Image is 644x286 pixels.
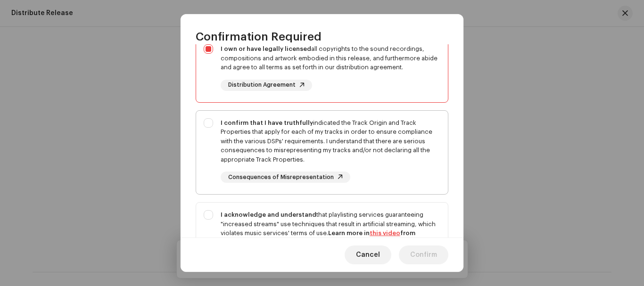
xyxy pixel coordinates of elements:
[399,245,448,264] button: Confirm
[196,36,448,103] p-togglebutton: I own or have legally licensedall copyrights to the sound recordings, compositions and artwork em...
[221,46,311,52] strong: I own or have legally licensed
[221,44,440,72] div: all copyrights to the sound recordings, compositions and artwork embodied in this release, and fu...
[196,29,322,44] span: Confirmation Required
[228,174,334,180] span: Consequences of Misrepresentation
[221,212,316,218] strong: I acknowledge and understand
[196,110,448,195] p-togglebutton: I confirm that I have truthfullyindicated the Track Origin and Track Properties that apply for ea...
[221,210,440,247] div: that playlisting services guaranteeing "increased streams" use techniques that result in artifici...
[370,230,400,236] a: this video
[221,120,313,126] strong: I confirm that I have truthfully
[228,82,296,88] span: Distribution Agreement
[221,118,440,164] div: indicated the Track Origin and Track Properties that apply for each of my tracks in order to ensu...
[345,245,391,264] button: Cancel
[410,245,437,264] span: Confirm
[356,245,380,264] span: Cancel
